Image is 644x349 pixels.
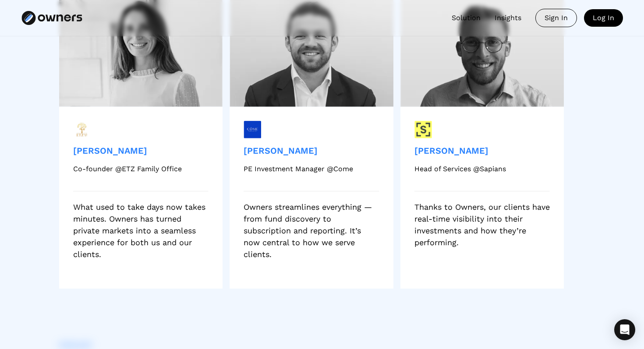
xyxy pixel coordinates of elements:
a: Solution [452,13,481,23]
div: PE Investment Manager @Come [244,164,353,174]
div: What used to take days now takes minutes. Owners has turned private markets into a seamless exper... [73,201,209,260]
a: Sign In [535,9,577,27]
div: Open Intercom Messenger [614,319,635,340]
div: [PERSON_NAME] [414,145,506,157]
a: Insights [495,13,521,23]
div: Head of Services @Sapians [414,164,506,174]
div: Owners streamlines everything — from fund discovery to subscription and reporting. It’s now centr... [244,201,379,260]
div: [PERSON_NAME] [244,145,353,157]
div: Sign In [536,9,577,27]
a: Log In [584,9,623,27]
div: [PERSON_NAME] [73,145,182,157]
div: Co-founder @ETZ Family Office [73,164,182,174]
div: Thanks to Owners, our clients have real-time visibility into their investments and how they’re pe... [414,201,550,248]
